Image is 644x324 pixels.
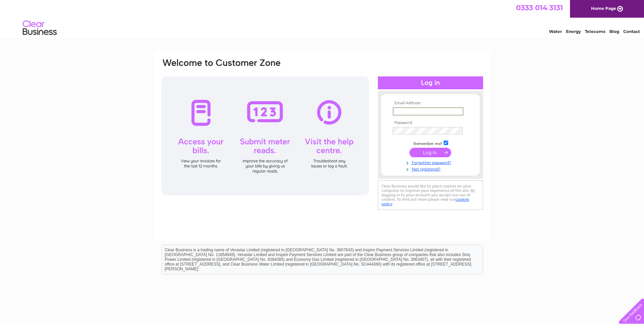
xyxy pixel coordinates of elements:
[393,159,470,165] a: Forgotten password?
[409,148,451,157] input: Submit
[391,121,470,125] th: Password:
[566,29,581,34] a: Energy
[162,4,483,33] div: Clear Business is a trading name of Verastar Limited (registered in [GEOGRAPHIC_DATA] No. 3667643...
[378,180,483,210] div: Clear Business would like to place cookies on your computer to improve your experience of the sit...
[585,29,605,34] a: Telecoms
[516,3,563,12] a: 0333 014 3131
[549,29,562,34] a: Water
[623,29,640,34] a: Contact
[393,165,470,172] a: Not registered?
[382,197,469,206] a: cookies policy
[391,101,470,106] th: Email Address:
[609,29,619,34] a: Blog
[391,140,470,146] td: Remember me?
[22,18,57,38] img: logo.png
